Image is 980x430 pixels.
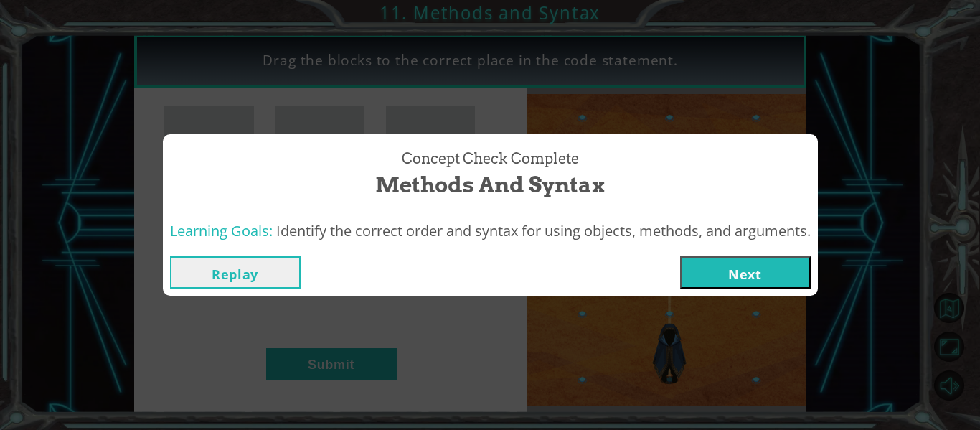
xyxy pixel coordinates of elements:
[170,221,273,240] span: Learning Goals:
[402,149,579,169] span: Concept Check Complete
[170,256,301,289] button: Replay
[375,169,605,200] span: Methods and Syntax
[276,221,811,240] span: Identify the correct order and syntax for using objects, methods, and arguments.
[680,256,811,289] button: Next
